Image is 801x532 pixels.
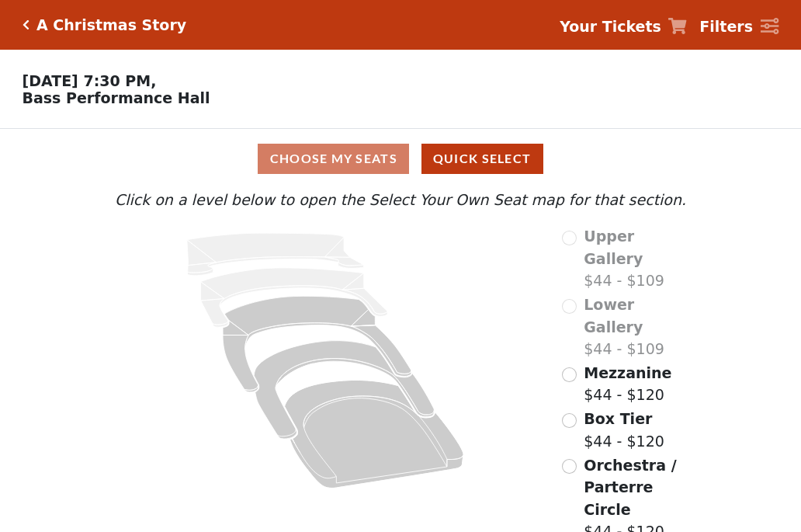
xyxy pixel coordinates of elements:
path: Upper Gallery - Seats Available: 0 [187,233,364,276]
strong: Filters [699,18,753,35]
button: Quick Select [421,144,543,174]
label: $44 - $109 [584,225,690,292]
a: Your Tickets [560,16,687,38]
p: Click on a level below to open the Select Your Own Seat map for that section. [111,189,690,211]
a: Click here to go back to filters [23,19,29,30]
h5: A Christmas Story [36,16,186,34]
path: Lower Gallery - Seats Available: 0 [201,268,388,327]
span: Box Tier [584,410,652,427]
span: Orchestra / Parterre Circle [584,457,676,518]
span: Mezzanine [584,364,671,381]
label: $44 - $109 [584,294,690,360]
path: Orchestra / Parterre Circle - Seats Available: 243 [285,381,464,489]
a: Filters [699,16,778,38]
span: Lower Gallery [584,296,643,336]
span: Upper Gallery [584,228,643,267]
label: $44 - $120 [584,408,664,452]
label: $44 - $120 [584,362,671,406]
strong: Your Tickets [560,18,661,35]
